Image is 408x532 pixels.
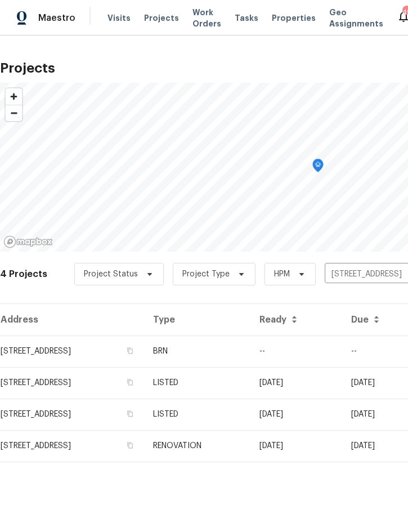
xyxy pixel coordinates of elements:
[182,269,230,280] span: Project Type
[144,12,179,24] span: Projects
[38,12,75,24] span: Maestro
[6,88,22,105] button: Zoom in
[6,105,22,121] button: Zoom out
[250,430,342,462] td: Acq COE 2025-03-21T00:00:00.000Z
[312,159,324,176] div: Map marker
[250,336,342,367] td: --
[125,377,135,387] button: Copy Address
[125,346,135,356] button: Copy Address
[144,367,250,399] td: LISTED
[329,7,383,29] span: Geo Assignments
[235,14,258,22] span: Tasks
[144,304,250,336] th: Type
[84,269,138,280] span: Project Status
[3,235,53,248] a: Mapbox homepage
[274,269,290,280] span: HPM
[125,409,135,419] button: Copy Address
[144,430,250,462] td: RENOVATION
[144,336,250,367] td: BRN
[125,440,135,450] button: Copy Address
[250,304,342,336] th: Ready
[250,399,342,430] td: [DATE]
[144,399,250,430] td: LISTED
[6,105,22,121] span: Zoom out
[107,12,131,24] span: Visits
[250,367,342,399] td: [DATE]
[192,7,221,29] span: Work Orders
[272,12,316,24] span: Properties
